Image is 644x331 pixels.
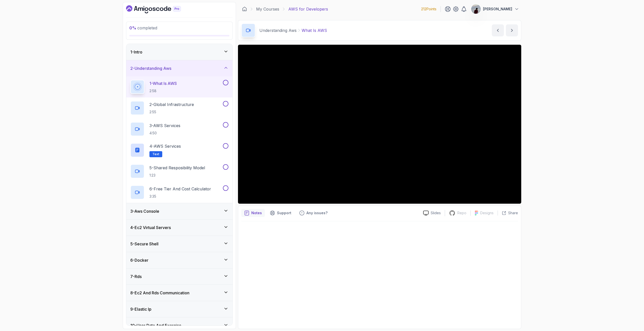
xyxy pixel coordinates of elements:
h3: 6 - Docker [130,257,148,263]
img: user profile image [471,4,481,14]
a: My Courses [256,6,279,12]
p: [PERSON_NAME] [483,7,512,12]
p: What Is AWS [302,27,327,33]
button: 6-Free Tier And Cost Calculator3:35 [130,185,228,199]
h3: 2 - Understanding Aws [130,65,171,71]
button: 2-Understanding Aws [126,60,232,76]
a: Dashboard [242,7,247,12]
button: previous content [492,24,504,36]
button: 5-Shared Resposibility Model1:23 [130,164,228,178]
button: 5-Secure Shell [126,236,232,252]
p: 212 Points [421,7,436,12]
p: 3 - AWS Services [149,123,180,129]
h3: 4 - Ec2 Virtual Servers [130,225,171,231]
h3: 8 - Ec2 And Rds Communication [130,290,189,296]
h3: 3 - Aws Console [130,208,159,214]
button: 4-Ec2 Virtual Servers [126,219,232,236]
button: Feedback button [296,209,331,217]
p: Share [508,210,518,215]
p: 1 - What Is AWS [149,80,177,86]
button: Share [498,210,518,215]
p: 3:35 [149,194,211,199]
h3: 1 - Intro [130,49,142,55]
button: 3-Aws Console [126,203,232,219]
p: 1:23 [149,173,205,178]
button: 1-What Is AWS2:58 [130,80,228,94]
h3: 10 - User Data And Exercise [130,322,181,328]
button: 6-Docker [126,252,232,268]
p: 2:55 [149,109,194,115]
button: 2-Global Infrastructure2:55 [130,101,228,115]
button: Support button [267,209,294,217]
h3: 5 - Secure Shell [130,241,158,247]
button: 8-Ec2 And Rds Communication [126,285,232,301]
button: 7-Rds [126,268,232,285]
p: AWS for Developers [288,6,328,12]
button: notes button [241,209,265,217]
iframe: 2 - What is AWS [238,45,521,204]
span: completed [129,25,157,30]
button: user profile image[PERSON_NAME] [471,4,519,14]
p: Support [277,210,291,215]
p: Designs [480,210,494,215]
button: 3-AWS Services4:50 [130,122,228,136]
p: Any issues? [306,210,328,215]
p: 2:58 [149,88,177,93]
p: Understanding Aws [259,27,297,33]
button: 4-AWS ServicesText [130,143,228,157]
p: Slides [431,210,441,215]
p: 4 - AWS Services [149,143,181,149]
p: 6 - Free Tier And Cost Calculator [149,186,211,192]
a: Dashboard [126,5,192,13]
p: 4:50 [149,131,180,136]
p: Notes [251,210,262,215]
button: 1-Intro [126,44,232,60]
h3: 7 - Rds [130,273,142,280]
a: Slides [419,210,445,216]
span: Text [152,152,159,156]
p: 5 - Shared Resposibility Model [149,165,205,171]
span: 0 % [129,25,136,30]
h3: 9 - Elastic Ip [130,306,151,312]
p: Repo [457,210,466,215]
button: next content [506,24,518,36]
p: 2 - Global Infrastructure [149,101,194,107]
button: 9-Elastic Ip [126,301,232,317]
